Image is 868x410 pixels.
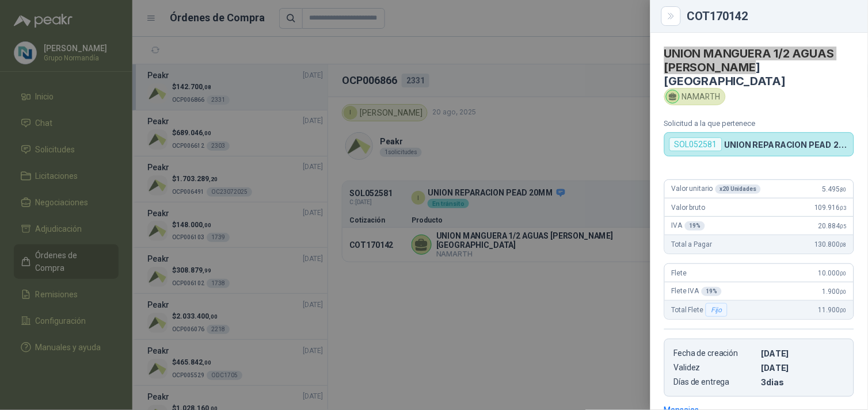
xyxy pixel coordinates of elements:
div: NAMARTH [664,88,726,105]
span: ,03 [840,205,847,211]
p: Solicitud a la que pertenece [664,119,854,128]
button: Close [664,9,678,23]
div: Fijo [706,303,727,317]
p: Validez [674,363,757,373]
div: 19 % [685,221,706,231]
p: Días de entrega [674,377,757,387]
span: 20.884 [818,222,847,230]
span: ,05 [840,223,847,229]
span: 5.495 [823,185,847,193]
span: ,00 [840,307,847,313]
span: 10.000 [818,269,847,277]
span: ,08 [840,242,847,248]
span: Flete [672,269,687,277]
span: Flete IVA [672,287,722,296]
span: Valor unitario [672,185,761,194]
span: Total Flete [672,303,730,317]
p: Fecha de creación [674,348,757,358]
span: IVA [672,221,705,231]
span: Total a Pagar [672,240,712,248]
span: 1.900 [823,288,847,296]
h4: UNION MANGUERA 1/2 AGUAS [PERSON_NAME][GEOGRAPHIC_DATA] [664,47,854,88]
span: 130.800 [814,240,847,248]
p: UNION REPARACION PEAD 20MM [725,140,849,150]
div: COT170142 [687,10,854,22]
span: Valor bruto [672,204,705,212]
p: 3 dias [762,377,844,387]
span: ,80 [840,186,847,193]
p: [DATE] [762,363,844,373]
p: [DATE] [762,348,844,358]
div: SOL052581 [669,137,722,151]
span: ,00 [840,270,847,277]
span: ,00 [840,289,847,295]
span: 109.916 [814,204,847,212]
span: 11.900 [818,306,847,314]
div: x 20 Unidades [715,185,761,194]
div: 19 % [702,287,722,296]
